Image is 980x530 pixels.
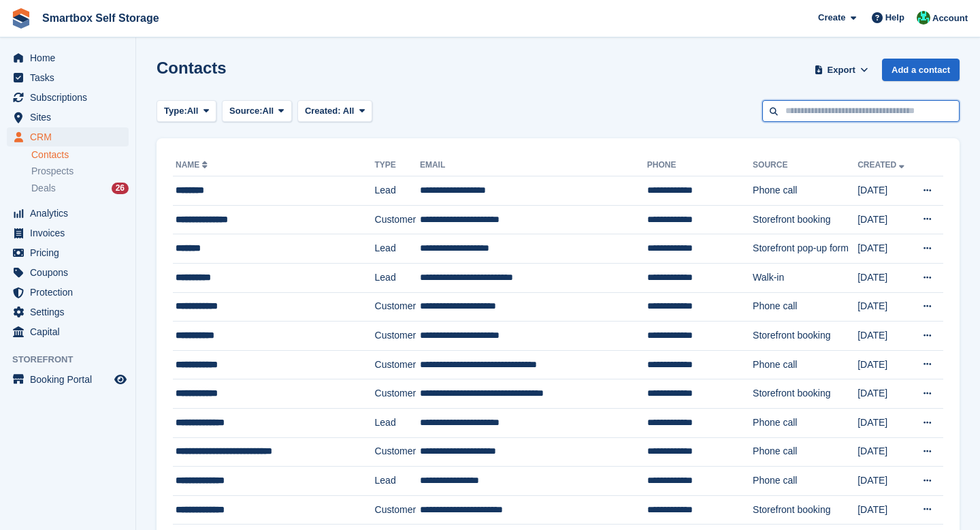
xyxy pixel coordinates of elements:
span: Prospects [31,165,73,178]
span: Help [885,11,904,25]
td: Storefront booking [753,379,857,409]
span: Subscriptions [30,88,112,107]
th: Source [753,155,857,176]
button: Export [811,59,871,81]
a: Deals 26 [31,181,129,196]
a: menu [7,322,129,341]
span: Sites [30,108,112,127]
td: Storefront booking [753,495,857,525]
span: Pricing [30,243,112,262]
a: menu [7,127,129,146]
td: [DATE] [857,379,912,409]
td: Lead [375,263,420,292]
td: [DATE] [857,437,912,467]
h1: Contacts [157,59,227,77]
td: Customer [375,205,420,234]
a: menu [7,68,129,87]
th: Email [420,155,647,176]
td: Lead [375,234,420,264]
a: Preview store [112,371,129,388]
a: Name [176,160,210,170]
span: Account [932,12,968,25]
a: menu [7,48,129,67]
td: Storefront booking [753,205,857,234]
td: Customer [375,495,420,525]
td: Phone call [753,467,857,496]
a: menu [7,88,129,107]
td: Customer [375,437,420,467]
td: Phone call [753,176,857,206]
span: Invoices [30,223,112,243]
td: Storefront pop-up form [753,234,857,264]
td: Phone call [753,437,857,467]
td: [DATE] [857,408,912,437]
td: Storefront booking [753,322,857,351]
span: Created: [305,106,341,116]
img: Elinor Shepherd [917,11,930,25]
a: Prospects [31,164,129,178]
a: menu [7,302,129,322]
td: [DATE] [857,234,912,264]
td: Walk-in [753,263,857,292]
span: Export [828,63,855,77]
td: [DATE] [857,176,912,206]
td: [DATE] [857,495,912,525]
a: menu [7,108,129,127]
img: stora-icon-8386f47178a22dfd0bd8f6a31ec36ba5ce8667c1dd55bd0f319d3a0aa187defe.svg [11,8,31,29]
div: 26 [112,183,129,194]
span: Deals [31,182,56,195]
span: Capital [30,322,112,341]
span: All [343,106,355,116]
td: [DATE] [857,292,912,322]
span: All [187,104,199,118]
span: Protection [30,283,112,302]
span: Coupons [30,263,112,282]
td: Phone call [753,350,857,379]
span: Booking Portal [30,370,112,389]
span: Storefront [12,353,135,367]
td: [DATE] [857,322,912,351]
span: Settings [30,302,112,322]
td: Lead [375,467,420,496]
span: Source: [229,104,262,118]
span: Analytics [30,204,112,223]
a: menu [7,243,129,262]
span: Home [30,48,112,67]
button: Created: All [297,100,372,123]
span: All [263,104,274,118]
a: menu [7,263,129,282]
a: menu [7,283,129,302]
a: menu [7,370,129,389]
span: Type: [164,104,187,118]
span: CRM [30,127,112,146]
td: Customer [375,379,420,409]
a: Created [857,160,907,170]
th: Type [375,155,420,176]
td: [DATE] [857,263,912,292]
a: menu [7,223,129,243]
td: Customer [375,350,420,379]
button: Source: All [222,100,292,123]
button: Type: All [157,100,216,123]
td: Phone call [753,292,857,322]
td: [DATE] [857,350,912,379]
td: Lead [375,408,420,437]
a: Contacts [31,149,129,161]
td: Customer [375,322,420,351]
a: menu [7,204,129,223]
td: Customer [375,292,420,322]
span: Tasks [30,68,112,87]
td: Lead [375,176,420,206]
td: [DATE] [857,205,912,234]
td: Phone call [753,408,857,437]
span: Create [818,11,845,25]
a: Smartbox Self Storage [37,7,165,29]
th: Phone [647,155,753,176]
td: [DATE] [857,467,912,496]
a: Add a contact [882,59,960,81]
